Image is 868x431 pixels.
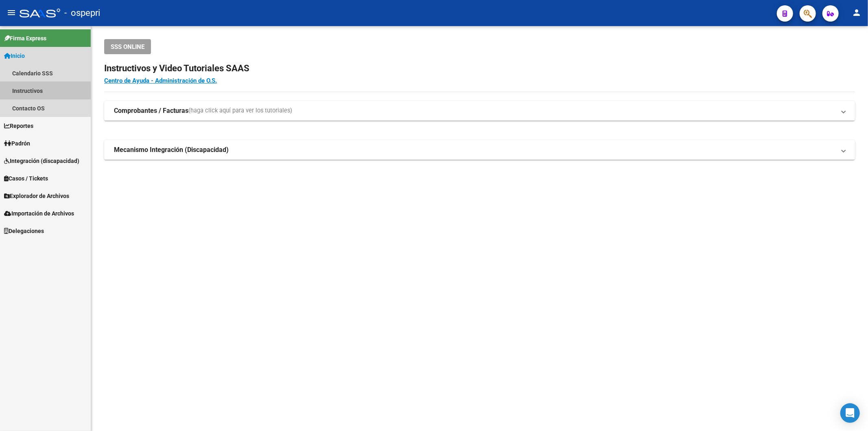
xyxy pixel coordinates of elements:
[104,101,855,121] mat-expansion-panel-header: Comprobantes / Facturas(haga click aquí para ver los tutoriales)
[4,226,44,235] span: Delegaciones
[104,140,855,160] mat-expansion-panel-header: Mecanismo Integración (Discapacidad)
[64,4,100,22] span: - ospepri
[188,106,292,115] span: (haga click aquí para ver los tutoriales)
[104,39,151,54] button: SSS ONLINE
[4,121,33,130] span: Reportes
[4,209,74,218] span: Importación de Archivos
[4,139,30,148] span: Padrón
[840,403,860,423] div: Open Intercom Messenger
[111,43,144,51] span: SSS ONLINE
[4,156,79,165] span: Integración (discapacidad)
[104,77,217,84] a: Centro de Ayuda - Administración de O.S.
[852,8,861,18] mat-icon: person
[4,191,69,200] span: Explorador de Archivos
[114,106,188,115] strong: Comprobantes / Facturas
[7,8,16,18] mat-icon: menu
[114,145,229,154] strong: Mecanismo Integración (Discapacidad)
[104,61,855,76] h2: Instructivos y Video Tutoriales SAAS
[4,34,46,43] span: Firma Express
[4,51,25,60] span: Inicio
[4,174,48,183] span: Casos / Tickets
